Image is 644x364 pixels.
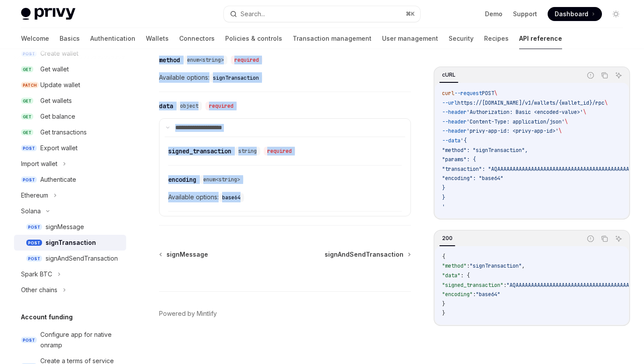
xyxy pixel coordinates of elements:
span: \ [605,99,608,106]
a: POSTsignMessage [14,219,126,235]
button: Copy the contents from the code block [599,233,610,244]
span: --data [442,137,460,144]
span: \ [494,90,497,97]
button: Ask AI [613,70,624,81]
a: Demo [485,10,502,18]
span: "base64" [476,291,500,298]
span: ⌘ K [406,11,415,18]
button: Report incorrect code [585,233,596,244]
a: Welcome [21,28,49,49]
div: data [159,102,173,110]
div: Search... [241,9,265,19]
span: \ [565,118,568,125]
div: Spark BTC [21,269,52,279]
span: '{ [460,137,467,144]
div: method [159,56,180,64]
div: Get balance [40,111,75,122]
button: Ethereum [14,187,126,203]
div: Export wallet [40,143,78,153]
button: Report incorrect code [585,70,596,81]
span: Available options: [168,192,402,202]
a: Authentication [90,28,135,49]
img: light logo [21,8,75,20]
a: POSTsignTransaction [14,235,126,251]
a: GETGet wallet [14,61,126,77]
span: "data" [442,272,460,279]
div: encoding [168,175,196,184]
span: } [442,300,445,307]
span: object [180,102,198,110]
button: Copy the contents from the code block [599,70,610,81]
div: Get transactions [40,127,87,138]
span: --header [442,127,467,134]
div: cURL [439,70,458,80]
a: Policies & controls [225,28,282,49]
span: : { [460,272,470,279]
a: GETGet transactions [14,124,126,140]
span: } [442,184,445,191]
span: curl [442,90,454,97]
span: } [442,194,445,201]
span: \ [559,127,562,134]
div: Get wallets [40,95,72,106]
div: signMessage [46,222,84,232]
span: POST [26,240,42,246]
span: POST [21,177,37,183]
a: API reference [519,28,562,49]
span: https://[DOMAIN_NAME]/v1/wallets/{wallet_id}/rpc [457,99,605,106]
button: Toggle dark mode [609,7,623,21]
span: signMessage [166,250,208,259]
a: GETGet wallets [14,93,126,109]
span: GET [21,66,33,73]
div: Update wallet [40,80,80,90]
span: GET [21,98,33,104]
span: enum<string> [187,57,224,64]
h5: Account funding [21,312,73,322]
span: GET [21,129,33,136]
button: Search...⌘K [224,6,420,22]
span: ' [442,203,445,210]
div: signTransaction [46,237,96,248]
span: "params": { [442,156,476,163]
a: Basics [60,28,80,49]
div: required [205,102,237,110]
div: Other chains [21,285,57,295]
span: POST [26,255,42,262]
div: signAndSendTransaction [46,253,118,264]
span: "encoding" [442,291,473,298]
span: --header [442,118,467,125]
button: Import wallet [14,156,126,172]
span: enum<string> [203,176,240,183]
span: --header [442,109,467,116]
div: Ethereum [21,190,48,201]
span: \ [583,109,586,116]
a: Dashboard [548,7,602,21]
div: signed_transaction [168,147,231,155]
span: PATCH [21,82,39,88]
span: 'Content-Type: application/json' [467,118,565,125]
span: "encoding": "base64" [442,175,503,182]
div: Import wallet [21,159,57,169]
span: "signed_transaction" [442,282,503,289]
button: Ask AI [613,233,624,244]
span: "method" [442,262,467,269]
span: { [442,253,445,260]
a: User management [382,28,438,49]
span: 'Authorization: Basic <encoded-value>' [467,109,583,116]
a: signMessage [160,250,208,259]
span: GET [21,113,33,120]
span: Available options: [159,72,411,83]
span: POST [21,145,37,152]
button: Spark BTC [14,266,126,282]
button: Solana [14,203,126,219]
span: --request [454,90,482,97]
span: --url [442,99,457,106]
a: Transaction management [293,28,372,49]
span: string [238,148,257,155]
a: Security [449,28,474,49]
span: "method": "signTransaction", [442,147,528,154]
a: POSTsignAndSendTransaction [14,251,126,266]
code: signTransaction [209,74,262,82]
a: POSTExport wallet [14,140,126,156]
a: Wallets [146,28,169,49]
